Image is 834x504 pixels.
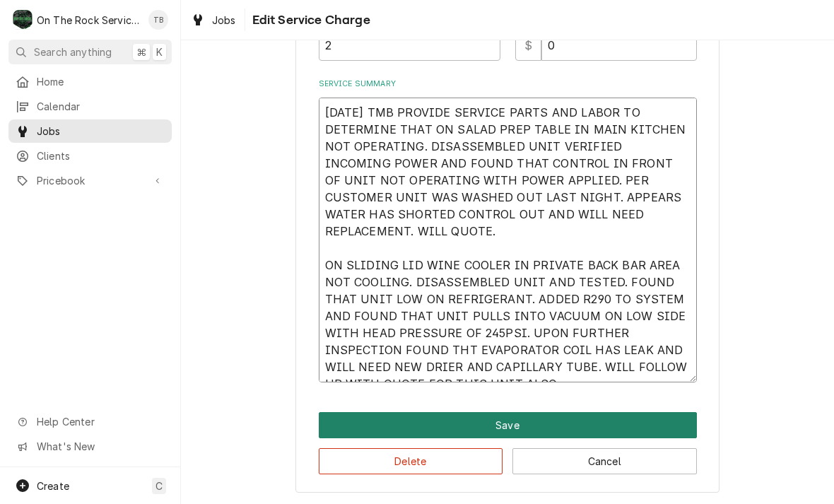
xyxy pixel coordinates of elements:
span: Home [37,74,165,89]
label: Service Summary [319,78,697,90]
div: $ [515,30,541,61]
a: Go to What's New [8,435,172,458]
a: Go to Pricebook [8,169,172,192]
div: Button Group [319,412,697,474]
span: K [156,45,163,59]
div: TB [148,10,168,30]
span: Create [37,480,69,492]
div: O [13,10,33,30]
a: Clients [8,144,172,168]
a: Jobs [8,119,172,143]
span: Jobs [212,13,236,28]
a: Jobs [185,8,242,32]
span: Calendar [37,99,165,114]
span: Search anything [34,45,112,59]
div: On The Rock Services's Avatar [13,10,33,30]
a: Go to Help Center [8,410,172,433]
span: Help Center [37,414,163,429]
div: Todd Brady's Avatar [148,10,168,30]
span: Edit Service Charge [248,11,370,30]
textarea: [DATE] TMB PROVIDE SERVICE PARTS AND LABOR TO DETERMINE THAT ON SALAD PREP TABLE IN MAIN KITCHEN ... [319,98,697,382]
button: Search anything⌘K [8,40,172,64]
span: C [155,479,163,493]
span: What's New [37,439,163,454]
button: Delete [319,448,503,474]
div: On The Rock Services [37,13,141,28]
a: Calendar [8,95,172,118]
a: Home [8,70,172,93]
div: Service Summary [319,78,697,382]
span: ⌘ [136,45,146,59]
span: Jobs [37,124,165,139]
button: Save [319,412,697,438]
span: Pricebook [37,173,143,188]
span: Clients [37,148,165,163]
div: Button Group Row [319,438,697,474]
button: Cancel [512,448,697,474]
div: Button Group Row [319,412,697,438]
